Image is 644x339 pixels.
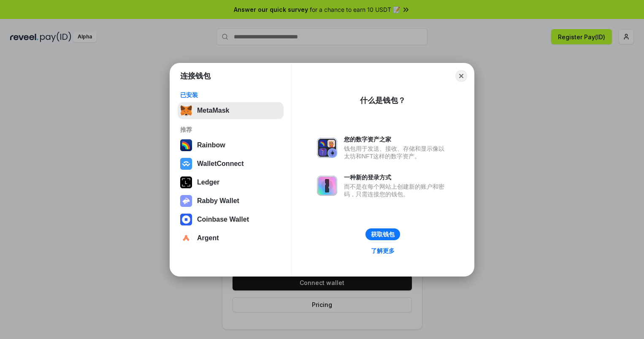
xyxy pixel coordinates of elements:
div: 您的数字资产之家 [344,136,449,143]
button: WalletConnect [178,155,284,172]
img: svg+xml,%3Csvg%20xmlns%3D%22http%3A%2F%2Fwww.w3.org%2F2000%2Fsvg%22%20fill%3D%22none%22%20viewBox... [180,195,192,207]
img: svg+xml,%3Csvg%20width%3D%2228%22%20height%3D%2228%22%20viewBox%3D%220%200%2028%2028%22%20fill%3D... [180,232,192,244]
div: 什么是钱包？ [360,95,406,106]
a: 了解更多 [366,245,400,256]
div: MetaMask [197,107,229,114]
img: svg+xml,%3Csvg%20fill%3D%22none%22%20height%3D%2233%22%20viewBox%3D%220%200%2035%2033%22%20width%... [180,105,192,117]
div: 钱包用于发送、接收、存储和显示像以太坊和NFT这样的数字资产。 [344,145,449,160]
img: svg+xml,%3Csvg%20xmlns%3D%22http%3A%2F%2Fwww.w3.org%2F2000%2Fsvg%22%20fill%3D%22none%22%20viewBox... [317,138,337,158]
img: svg+xml,%3Csvg%20xmlns%3D%22http%3A%2F%2Fwww.w3.org%2F2000%2Fsvg%22%20fill%3D%22none%22%20viewBox... [317,176,337,196]
h1: 连接钱包 [180,71,211,81]
button: Rainbow [178,137,284,154]
div: Rabby Wallet [197,197,239,205]
div: 而不是在每个网站上创建新的账户和密码，只需连接您的钱包。 [344,183,449,198]
div: Argent [197,234,219,242]
button: Rabby Wallet [178,193,284,209]
div: 获取钱包 [371,231,395,238]
button: Close [455,70,467,82]
div: Ledger [197,179,219,186]
button: MetaMask [178,102,284,119]
img: svg+xml,%3Csvg%20width%3D%2228%22%20height%3D%2228%22%20viewBox%3D%220%200%2028%2028%22%20fill%3D... [180,214,192,225]
button: 获取钱包 [365,228,400,240]
button: Ledger [178,174,284,191]
div: 已安装 [180,91,281,99]
div: WalletConnect [197,160,244,168]
img: svg+xml,%3Csvg%20width%3D%22120%22%20height%3D%22120%22%20viewBox%3D%220%200%20120%20120%22%20fil... [180,139,192,151]
div: 推荐 [180,126,281,133]
div: Coinbase Wallet [197,216,249,223]
button: Argent [178,230,284,247]
button: Coinbase Wallet [178,211,284,228]
img: svg+xml,%3Csvg%20width%3D%2228%22%20height%3D%2228%22%20viewBox%3D%220%200%2028%2028%22%20fill%3D... [180,158,192,170]
img: svg+xml,%3Csvg%20xmlns%3D%22http%3A%2F%2Fwww.w3.org%2F2000%2Fsvg%22%20width%3D%2228%22%20height%3... [180,176,192,188]
div: 一种新的登录方式 [344,174,449,181]
div: 了解更多 [371,247,395,255]
div: Rainbow [197,141,225,149]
